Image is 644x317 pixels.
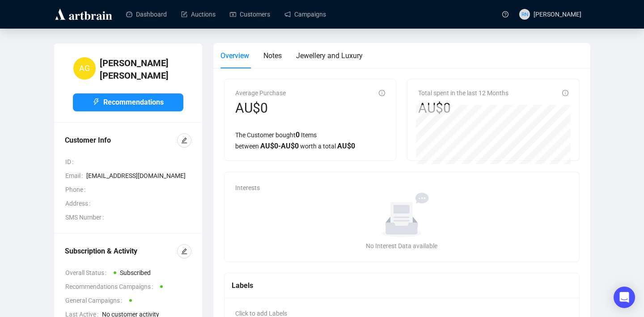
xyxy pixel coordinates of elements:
span: Notes [263,51,282,60]
div: AU$0 [418,100,508,117]
div: Subscription & Activity [65,246,177,257]
span: ID [65,157,77,167]
img: logo [54,7,114,21]
span: Average Purchase [235,89,286,97]
span: [PERSON_NAME] [534,11,581,18]
span: Total spent in the last 12 Months [418,89,508,97]
span: edit [181,137,187,144]
div: Open Intercom Messenger [614,287,635,308]
a: Customers [230,3,270,26]
div: Labels [232,280,572,291]
div: No Interest Data available [239,241,565,251]
div: Customer Info [65,135,177,146]
span: [EMAIL_ADDRESS][DOMAIN_NAME] [86,171,191,181]
span: 0 [296,131,300,139]
span: Overall Status [65,268,110,278]
span: AU$ 0 - AU$ 0 [260,142,299,150]
a: Auctions [181,3,216,26]
span: Phone [65,185,89,194]
span: Click to add Labels [235,310,287,317]
a: Dashboard [126,3,167,26]
span: SMS Number [65,212,107,222]
span: info-circle [562,90,568,96]
h4: [PERSON_NAME] [PERSON_NAME] [100,57,183,82]
span: Recommendations Campaigns [65,282,157,292]
button: Recommendations [73,93,183,111]
span: thunderbolt [93,98,100,106]
div: AU$0 [235,100,286,117]
span: Interests [235,184,260,191]
span: question-circle [502,11,508,17]
span: General Campaigns [65,296,126,305]
span: edit [181,248,187,254]
span: Address [65,199,94,208]
span: Overview [220,51,249,60]
span: Jewellery and Luxury [296,51,363,60]
span: RN [521,10,528,18]
span: AG [79,62,90,75]
div: The Customer bought Items between worth a total [235,129,385,152]
span: Email [65,171,86,181]
span: info-circle [379,90,385,96]
span: AU$ 0 [337,142,355,150]
span: Recommendations [103,97,164,108]
a: Campaigns [284,3,326,26]
span: Subscribed [120,269,151,276]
